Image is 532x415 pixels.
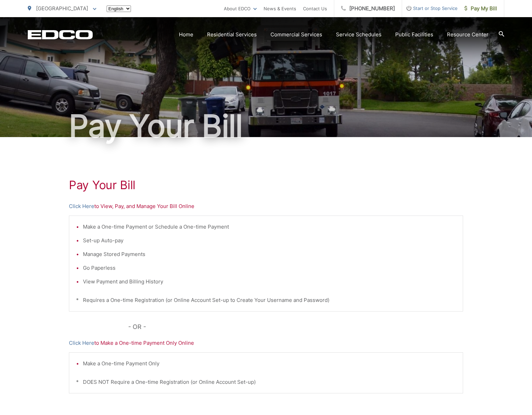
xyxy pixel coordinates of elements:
h1: Pay Your Bill [28,109,504,143]
a: EDCD logo. Return to the homepage. [28,30,93,39]
li: View Payment and Billing History [83,278,456,286]
li: Go Paperless [83,264,456,272]
a: Home [179,30,193,39]
p: to View, Pay, and Manage Your Bill Online [69,202,463,210]
a: Click Here [69,202,94,210]
p: to Make a One-time Payment Only Online [69,339,463,347]
p: - OR - [128,322,463,332]
p: * DOES NOT Require a One-time Registration (or Online Account Set-up) [76,378,456,386]
a: Service Schedules [336,30,382,39]
p: * Requires a One-time Registration (or Online Account Set-up to Create Your Username and Password) [76,296,456,304]
a: Residential Services [207,30,257,39]
span: [GEOGRAPHIC_DATA] [36,5,88,12]
span: Pay My Bill [464,4,497,13]
a: About EDCO [224,4,257,13]
li: Make a One-time Payment or Schedule a One-time Payment [83,223,456,231]
a: Contact Us [303,4,327,13]
a: Commercial Services [270,30,322,39]
li: Make a One-time Payment Only [83,359,456,368]
a: Resource Center [447,30,488,39]
a: Public Facilities [395,30,433,39]
a: Click Here [69,339,94,347]
li: Manage Stored Payments [83,250,456,258]
h1: Pay Your Bill [69,178,463,192]
select: Select a language [107,5,131,12]
a: News & Events [264,4,296,13]
li: Set-up Auto-pay [83,236,456,245]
